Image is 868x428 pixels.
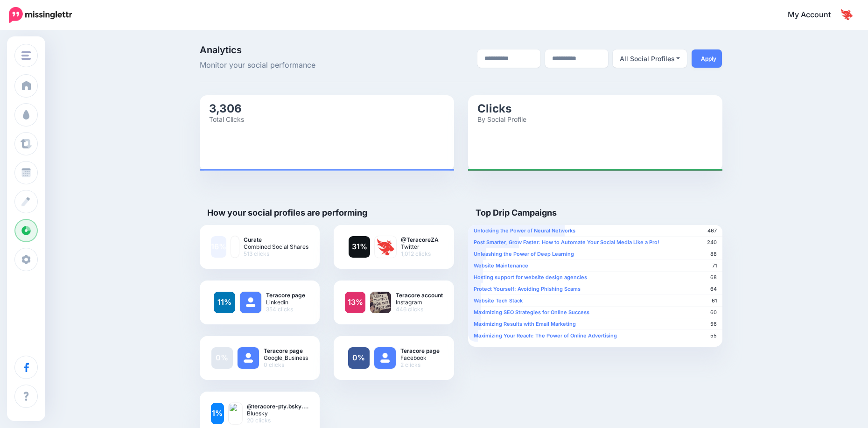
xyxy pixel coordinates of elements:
span: Twitter [401,243,439,250]
b: Protect Yourself: Avoiding Phishing Scams [474,286,581,292]
text: By Social Profile [477,115,526,123]
b: Website Maintenance [474,262,528,269]
span: 2 clicks [400,361,440,368]
b: Unleashing the Power of Deep Learning [474,251,574,257]
span: 56 [710,321,717,328]
b: Curate [244,236,308,243]
b: Maximizing Your Reach: The Power of Online Advertising [474,332,617,339]
button: All Social Profiles [613,49,687,68]
span: 513 clicks [244,250,308,257]
b: @teracore-pty.bsky.… [247,403,308,410]
span: 61 [712,297,717,304]
span: Combined Social Shares [244,243,308,250]
img: .png-82458 [370,292,391,313]
span: Linkedin [266,299,305,306]
span: Analytics [200,45,364,55]
span: 354 clicks [266,306,305,313]
span: 55 [710,332,717,339]
img: I-HudfTB-88570.jpg [375,236,396,258]
span: 88 [710,251,717,258]
h4: Top Drip Campaigns [468,208,557,218]
text: 3,306 [209,101,242,115]
b: Teracore page [400,347,440,354]
span: 68 [710,274,717,281]
img: user_default_image.png [238,347,259,369]
b: Teracore page [266,292,305,299]
a: 0% [348,347,370,369]
a: My Account [778,4,854,27]
b: Unlocking the Power of Neural Networks [474,227,575,234]
span: Monitor your social performance [200,59,364,71]
img: Missinglettr [9,7,72,23]
b: Hosting support for website design agencies [474,274,587,281]
b: Post Smarter, Grow Faster: How to Automate Your Social Media Like a Pro! [474,239,659,246]
text: Clicks [477,101,511,115]
img: user_default_image.png [374,347,396,369]
b: Teracore page [264,347,308,354]
div: All Social Profiles [620,53,675,64]
span: Facebook [400,354,440,361]
span: 467 [707,227,717,234]
a: 11% [214,292,235,313]
span: Bluesky [247,410,308,417]
a: 31% [349,236,370,258]
span: 1,012 clicks [401,250,439,257]
span: Google_Business [264,354,308,361]
img: user_default_image.png [240,292,261,313]
button: Apply [692,49,722,68]
b: Maximizing SEO Strategies for Online Success [474,309,589,316]
span: 0 clicks [264,361,308,368]
span: Instagram [396,299,443,306]
text: Total Clicks [209,115,244,123]
span: 446 clicks [396,306,443,313]
span: 64 [710,286,717,293]
img: menu.png [21,51,31,60]
span: 71 [712,262,717,269]
a: 1% [211,403,224,424]
a: 16% [211,236,226,258]
span: 240 [707,239,717,246]
a: 13% [345,292,365,313]
b: Maximizing Results with Email Marketing [474,321,576,327]
b: Website Tech Stack [474,297,523,304]
h4: How your social profiles are performing [200,208,367,218]
span: 20 clicks [247,417,308,424]
a: 0% [211,347,233,369]
span: 60 [710,309,717,316]
b: Teracore account [396,292,443,299]
b: @TeracoreZA [401,236,439,243]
